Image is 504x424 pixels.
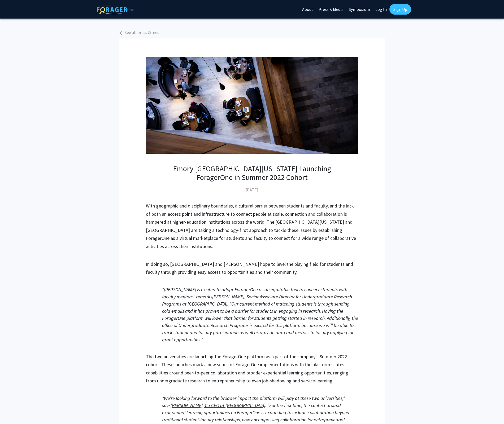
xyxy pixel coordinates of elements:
blockquote: “[PERSON_NAME] is excited to adopt ForagerOne as an equitable tool to connect students with facul... [154,286,358,343]
h6: [DATE] [146,187,358,192]
a: Sign Up [389,4,411,15]
img: ForagerOne Logo [97,5,134,14]
p: With geographic and disciplinary boundaries, a cultural barrier between students and faculty, and... [146,202,358,251]
span: ❮ [119,30,123,36]
span: [PERSON_NAME], Senior Associate Director for Undergraduate Research Programs at [GEOGRAPHIC_DATA] [162,294,352,307]
p: The two universities are launching the ForagerOne platform as a part of the company’s Summer 2022... [146,353,358,385]
p: In doing so, [GEOGRAPHIC_DATA] and [PERSON_NAME] hope to level the playing field for students and... [146,260,358,276]
a: ❮See all press & media [119,30,163,35]
img: emory-and-ukentucky-release-article-cover.jpg [146,57,358,154]
span: [PERSON_NAME], Co-CEO at [GEOGRAPHIC_DATA] [171,402,265,408]
h3: Emory [GEOGRAPHIC_DATA][US_STATE] Launching ForagerOne in Summer 2022 Cohort [167,164,337,182]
